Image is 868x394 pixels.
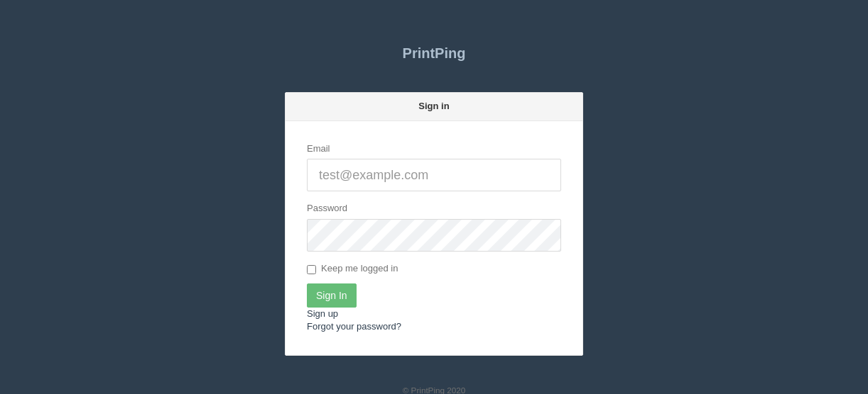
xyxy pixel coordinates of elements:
[307,283,357,308] input: Sign In
[307,308,338,319] a: Sign up
[307,262,398,276] label: Keep me logged in
[285,35,583,71] a: PrintPing
[307,265,316,274] input: Keep me logged in
[307,159,561,191] input: test@example.com
[307,142,330,156] label: Email
[307,202,347,215] label: Password
[418,101,449,111] strong: Sign in
[307,321,401,332] a: Forgot your password?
